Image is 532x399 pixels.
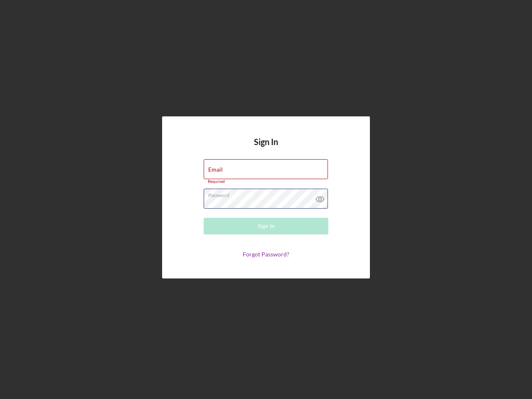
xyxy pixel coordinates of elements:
div: Sign In [258,218,275,234]
a: Forgot Password? [243,251,289,258]
h4: Sign In [254,137,278,159]
button: Sign In [204,218,328,234]
label: Email [208,166,223,173]
div: Required [204,179,328,184]
label: Password [208,189,328,198]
